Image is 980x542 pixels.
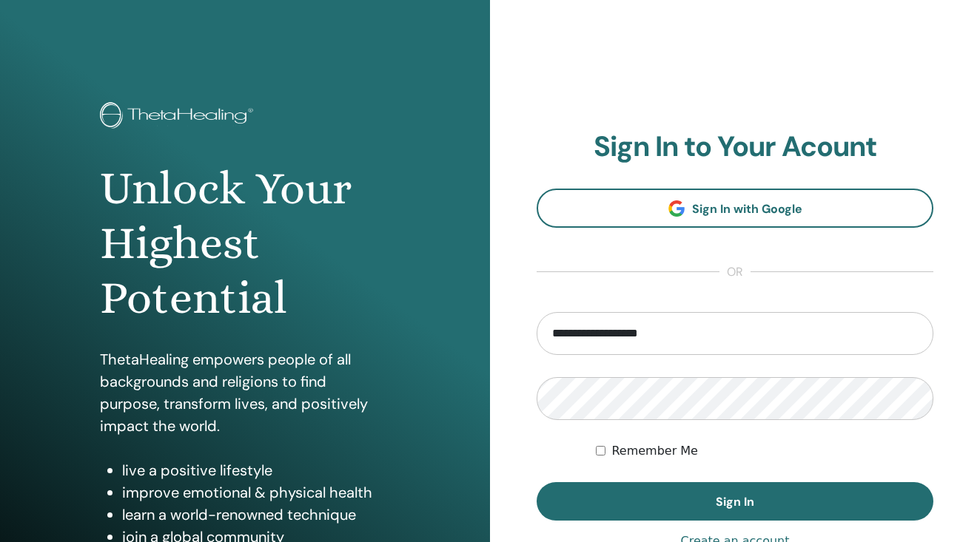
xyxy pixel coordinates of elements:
[122,481,389,504] li: improve emotional & physical health
[100,161,389,326] h1: Unlock Your Highest Potential
[596,442,933,460] div: Keep me authenticated indefinitely or until I manually logout
[537,130,933,164] h2: Sign In to Your Acount
[719,263,751,281] span: or
[611,442,698,460] label: Remember Me
[692,201,802,217] span: Sign In with Google
[537,482,933,521] button: Sign In
[537,189,933,228] a: Sign In with Google
[122,459,389,481] li: live a positive lifestyle
[100,348,389,437] p: ThetaHealing empowers people of all backgrounds and religions to find purpose, transform lives, a...
[716,494,754,509] span: Sign In
[122,504,389,526] li: learn a world-renowned technique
